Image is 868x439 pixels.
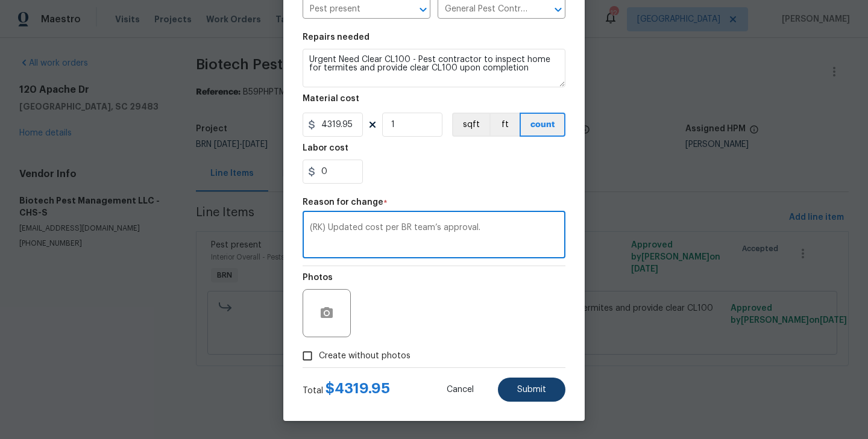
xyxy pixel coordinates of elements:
[325,381,390,396] span: $ 4319.95
[489,113,520,137] button: ft
[303,198,383,207] h5: Reason for change
[303,95,359,103] h5: Material cost
[310,223,558,249] textarea: (RK) Updated cost per BR team’s approval.
[447,385,474,394] span: Cancel
[303,273,333,282] h5: Photos
[520,113,565,137] button: count
[498,378,565,402] button: Submit
[427,378,493,402] button: Cancel
[303,144,348,152] h5: Labor cost
[319,350,410,363] span: Create without photos
[303,33,370,42] h5: Repairs needed
[303,49,565,87] textarea: Urgent Need Clear CL100 - Pest contractor to inspect home for termites and provide clear CL100 up...
[517,385,546,394] span: Submit
[550,1,567,18] button: Open
[452,113,489,137] button: sqft
[415,1,432,18] button: Open
[303,382,390,397] div: Total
